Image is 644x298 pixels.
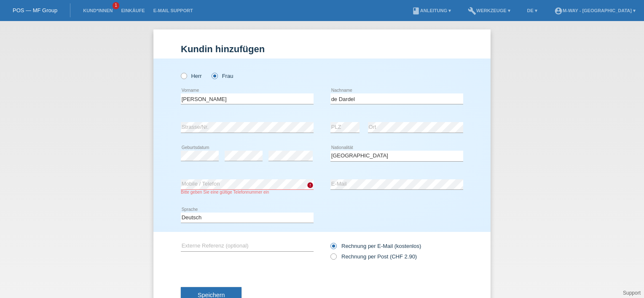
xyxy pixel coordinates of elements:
label: Herr [181,73,202,79]
input: Rechnung per E-Mail (kostenlos) [330,243,336,253]
input: Herr [181,73,186,78]
label: Frau [212,73,233,79]
a: Support [623,290,641,296]
i: account_circle [554,7,563,15]
span: 1 [113,2,119,9]
a: bookAnleitung ▾ [408,8,455,13]
div: Bitte geben Sie eine gültige Telefonnummer ein [181,190,314,194]
input: Frau [212,73,217,78]
i: error [307,182,314,189]
input: Rechnung per Post (CHF 2.90) [330,253,336,264]
a: POS — MF Group [13,7,57,13]
i: book [412,7,420,15]
h1: Kundin hinzufügen [181,44,463,54]
a: E-Mail Support [149,8,197,13]
label: Rechnung per Post (CHF 2.90) [330,253,417,260]
label: Rechnung per E-Mail (kostenlos) [330,243,421,249]
a: Einkäufe [117,8,149,13]
a: Kund*innen [79,8,117,13]
a: buildWerkzeuge ▾ [464,8,515,13]
a: DE ▾ [523,8,542,13]
a: account_circlem-way - [GEOGRAPHIC_DATA] ▾ [550,8,640,13]
i: build [468,7,476,15]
